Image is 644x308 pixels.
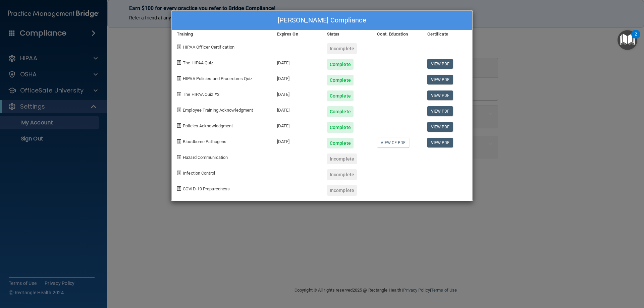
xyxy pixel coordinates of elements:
button: Open Resource Center, 2 new notifications [618,30,637,50]
div: Complete [327,59,354,70]
div: Complete [327,75,354,85]
span: The HIPAA Quiz [183,60,213,65]
div: Certificate [422,30,472,38]
div: [DATE] [272,101,322,117]
div: Incomplete [327,43,357,54]
span: Employee Training Acknowledgment [183,108,253,113]
div: [DATE] [272,85,322,101]
div: Cont. Education [372,30,422,38]
div: 2 [635,34,637,43]
div: Complete [327,90,354,101]
span: The HIPAA Quiz #2 [183,92,219,97]
div: [DATE] [272,54,322,70]
div: [DATE] [272,70,322,85]
a: View PDF [427,138,453,147]
div: [PERSON_NAME] Compliance [172,11,472,30]
div: [DATE] [272,133,322,148]
span: Policies Acknowledgment [183,123,233,128]
span: Bloodborne Pathogens [183,139,226,144]
div: Complete [327,138,354,148]
span: HIPAA Policies and Procedures Quiz [183,76,252,81]
a: View PDF [427,106,453,116]
div: Complete [327,106,354,117]
a: View CE PDF [377,138,409,147]
div: Incomplete [327,185,357,196]
span: Hazard Communication [183,155,228,160]
span: HIPAA Officer Certification [183,45,234,50]
div: Status [322,30,372,38]
a: View PDF [427,75,453,84]
span: Infection Control [183,171,215,176]
div: Expires On [272,30,322,38]
a: View PDF [427,59,453,69]
span: COVID-19 Preparedness [183,186,230,191]
div: Incomplete [327,169,357,180]
a: View PDF [427,122,453,132]
div: [DATE] [272,117,322,133]
a: View PDF [427,90,453,100]
div: Incomplete [327,153,357,164]
div: Complete [327,122,354,133]
div: Training [172,30,272,38]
